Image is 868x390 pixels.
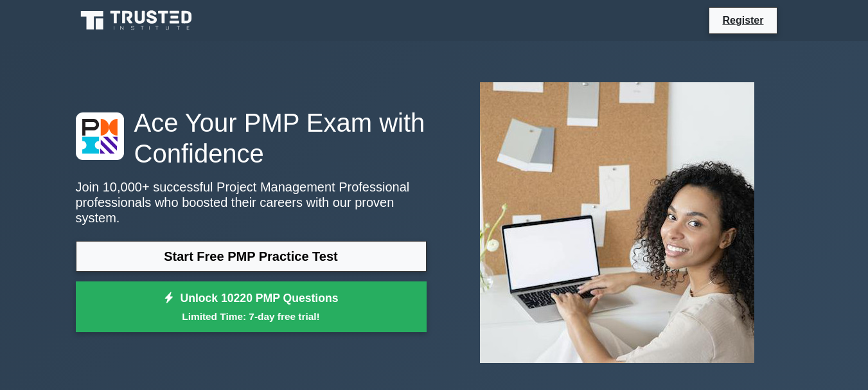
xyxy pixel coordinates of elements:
a: Start Free PMP Practice Test [76,241,427,272]
h1: Ace Your PMP Exam with Confidence [76,107,427,169]
a: Register [714,12,771,28]
a: Unlock 10220 PMP QuestionsLimited Time: 7-day free trial! [76,281,427,333]
p: Join 10,000+ successful Project Management Professional professionals who boosted their careers w... [76,179,427,226]
small: Limited Time: 7-day free trial! [92,309,411,324]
